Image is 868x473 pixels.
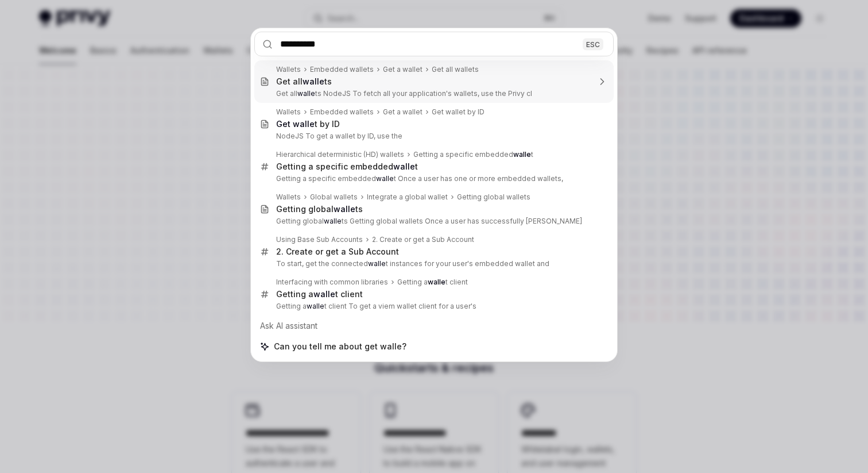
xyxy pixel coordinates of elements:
[307,302,324,310] b: walle
[276,278,388,287] div: Interfacing with common libraries
[310,107,374,117] div: Embedded wallets
[428,278,445,286] b: walle
[276,174,590,183] p: Getting a specific embedded t Once a user has one or more embedded wallets,
[376,174,394,183] b: walle
[457,193,530,202] div: Getting global wallets
[383,107,423,117] div: Get a wallet
[274,341,406,352] span: Can you tell me about get walle?
[276,302,590,311] p: Getting a t client To get a viem wallet client for a user's
[276,289,363,299] div: Getting a t client
[276,150,404,159] div: Hierarchical deterministic (HD) wallets
[276,119,315,129] b: Get walle
[393,161,415,171] b: walle
[276,119,340,129] div: t by ID
[297,89,315,98] b: walle
[276,204,363,214] div: Getting global ts
[313,289,335,299] b: walle
[367,193,448,202] div: Integrate a global wallet
[397,278,468,287] div: Getting a t client
[432,107,485,117] div: Get wallet by ID
[413,150,533,159] div: Getting a specific embedded t
[583,38,603,50] div: ESC
[383,65,423,74] div: Get a wallet
[303,76,324,86] b: walle
[310,193,358,202] div: Global wallets
[324,217,342,225] b: walle
[513,150,531,159] b: walle
[276,193,301,202] div: Wallets
[310,65,374,74] div: Embedded wallets
[368,259,386,268] b: walle
[334,204,355,214] b: walle
[276,217,590,226] p: Getting global ts Getting global wallets Once a user has successfully [PERSON_NAME]
[276,247,399,257] div: 2. Create or get a Sub Account
[276,132,590,141] p: NodeJS To get a wallet by ID, use the
[254,316,614,336] div: Ask AI assistant
[276,161,418,172] div: Getting a specific embedded t
[276,235,363,244] div: Using Base Sub Accounts
[276,89,590,98] p: Get all ts NodeJS To fetch all your application's wallets, use the Privy cl
[276,76,332,87] div: Get all ts
[276,107,301,117] div: Wallets
[276,65,301,74] div: Wallets
[372,235,474,244] div: 2. Create or get a Sub Account
[432,65,479,74] div: Get all wallets
[276,259,590,268] p: To start, get the connected t instances for your user's embedded wallet and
